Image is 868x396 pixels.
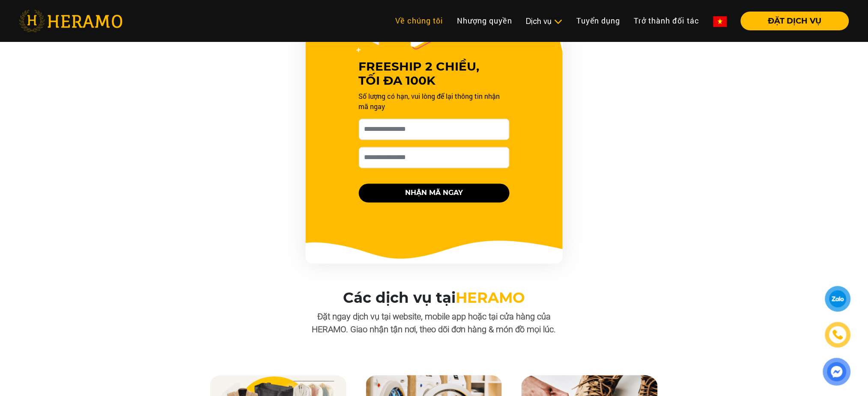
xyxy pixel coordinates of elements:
button: ĐẶT DỊCH VỤ [741,12,849,30]
img: vn-flag.png [713,16,727,27]
p: Đặt ngay dịch vụ tại website, mobile app hoặc tại cửa hàng của HERAMO. Giao nhận tận nơi, theo dõ... [305,310,563,336]
span: HERAMO [456,290,525,307]
img: phone-icon [833,330,843,340]
a: Trở thành đối tác [627,12,707,30]
a: phone-icon [826,323,850,346]
p: Số lượng có hạn, vui lòng để lại thông tin nhận mã ngay [359,92,510,112]
h3: Các dịch vụ tại [305,290,563,307]
img: subToggleIcon [554,18,563,26]
a: Tuyển dụng [570,12,627,30]
a: Về chúng tôi [388,12,450,30]
a: Nhượng quyền [450,12,519,30]
a: ĐẶT DỊCH VỤ [734,17,849,25]
div: Dịch vụ [526,15,563,27]
img: heramo-logo.png [19,10,122,32]
h3: FREESHIP 2 CHIỀU, TỐI ĐA 100K [359,59,510,88]
button: NHẬN MÃ NGAY [359,184,510,203]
